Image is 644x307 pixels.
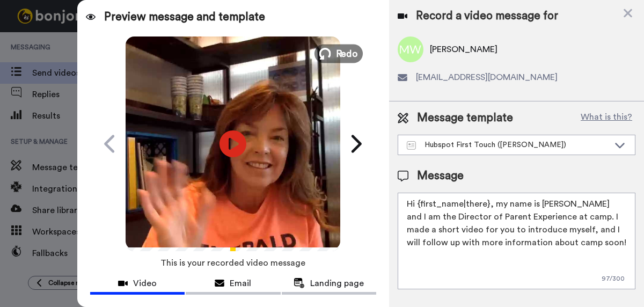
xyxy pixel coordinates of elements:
img: Message-temps.svg [407,141,416,150]
span: Landing page [310,277,364,290]
div: Hubspot First Touch ([PERSON_NAME]) [407,140,609,150]
span: This is your recorded video message [160,251,305,275]
span: [EMAIL_ADDRESS][DOMAIN_NAME] [416,71,558,84]
textarea: Hi {first_name|there}, my name is [PERSON_NAME] and I am the Director of Parent Experience at cam... [398,193,635,289]
button: What is this? [577,110,635,126]
span: Message template [417,110,513,126]
span: Video [133,277,157,290]
span: Message [417,168,464,184]
span: Email [230,277,251,290]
